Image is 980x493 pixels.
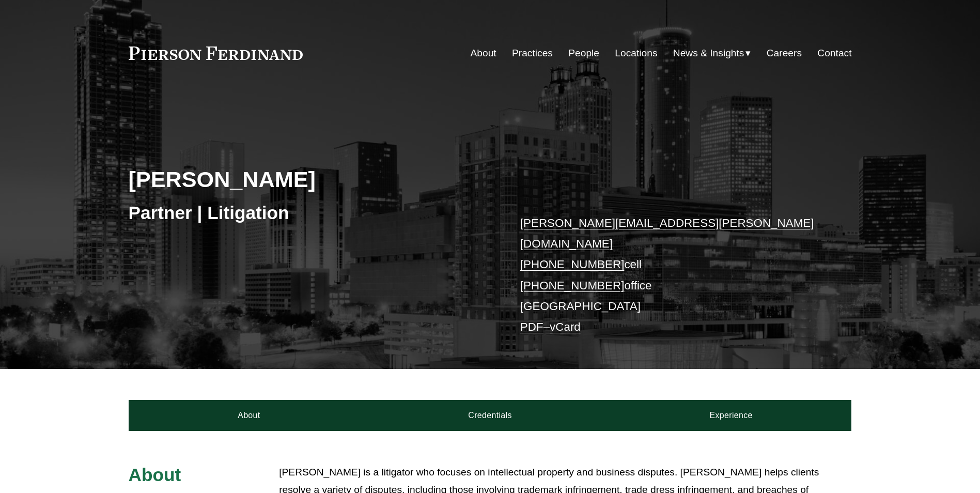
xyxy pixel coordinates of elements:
[129,465,181,485] span: About
[611,400,852,431] a: Experience
[369,400,611,431] a: Credentials
[471,43,496,63] a: About
[520,258,625,271] a: [PHONE_NUMBER]
[129,400,370,431] a: About
[767,43,802,63] a: Careers
[520,213,821,338] p: cell office [GEOGRAPHIC_DATA] –
[615,43,657,63] a: Locations
[520,279,625,292] a: [PHONE_NUMBER]
[129,166,490,193] h2: [PERSON_NAME]
[512,43,553,63] a: Practices
[568,43,599,63] a: People
[520,320,543,333] a: PDF
[817,43,851,63] a: Contact
[673,43,751,63] a: folder dropdown
[129,202,490,224] h3: Partner | Litigation
[520,217,814,250] a: [PERSON_NAME][EMAIL_ADDRESS][PERSON_NAME][DOMAIN_NAME]
[550,320,581,333] a: vCard
[673,44,744,63] span: News & Insights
